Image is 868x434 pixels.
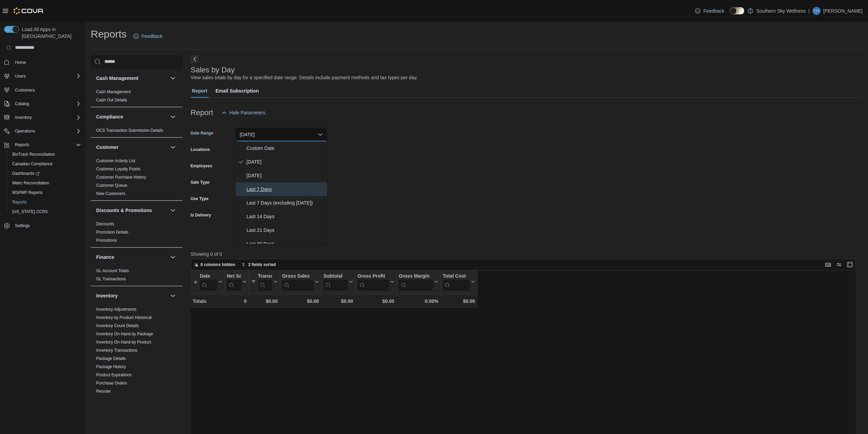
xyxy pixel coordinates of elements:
a: Promotion Details [96,230,129,235]
a: [US_STATE] CCRS [10,208,50,216]
p: Showing 0 of 0 [191,251,863,257]
a: Canadian Compliance [10,160,55,168]
div: Totals [193,297,222,305]
a: Feedback [131,29,165,43]
div: 0.00% [399,297,438,305]
button: BioTrack Reconciliation [7,150,84,159]
span: Reports [12,199,27,205]
label: Sale Type [191,180,209,185]
a: Customer Purchase History [96,175,146,180]
div: $0.00 [251,297,278,305]
span: New Customers [96,191,125,196]
a: Inventory Transactions [96,348,137,353]
div: Select listbox [236,141,327,244]
button: Catalog [12,100,32,108]
button: Next [191,55,199,63]
a: Purchase Orders [96,381,127,386]
span: Cash Management [96,89,131,95]
span: Promotion Details [96,229,129,235]
a: Inventory On Hand by Product [96,340,151,345]
button: Reports [12,141,32,149]
a: Settings [12,222,32,230]
h3: Compliance [96,113,123,120]
div: $0.00 [357,297,394,305]
button: Enter fullscreen [846,261,854,269]
a: Discounts [96,222,114,226]
button: Users [12,72,28,80]
a: Dashboards [7,169,84,178]
div: View sales totals by day for a specified date range. Details include payment methods and tax type... [191,74,418,81]
a: Metrc Reconciliation [10,179,52,187]
div: $0.00 [282,297,319,305]
button: Discounts & Promotions [96,207,167,214]
button: Customer [169,143,177,151]
span: BioTrack Reconciliation [10,150,81,158]
span: [US_STATE] CCRS [12,209,48,214]
div: Stan Martin [812,7,821,15]
button: Compliance [169,113,177,121]
a: Customer Loyalty Points [96,167,141,171]
button: Inventory [1,113,84,122]
div: Transaction Average [258,273,272,290]
span: Operations [15,128,35,134]
button: Inventory [169,292,177,300]
button: Transaction Average [251,273,278,290]
span: Product Expirations [96,372,132,378]
button: Total Cost [443,273,475,290]
button: 2 fields sorted [239,261,279,269]
span: Inventory Transactions [96,348,137,353]
a: Package Details [96,356,126,361]
div: Gross Sales [282,273,313,290]
button: Canadian Compliance [7,159,84,169]
button: Cash Management [96,75,167,82]
a: BioTrack Reconciliation [10,150,58,158]
span: MSPMP Reports [10,188,81,197]
span: Catalog [12,100,81,108]
div: Finance [91,267,182,286]
button: Settings [1,221,84,230]
span: [DATE] [247,171,324,180]
div: Inventory [91,305,182,406]
span: OCS Transaction Submission Details [96,128,163,133]
button: Reports [1,140,84,150]
button: Keyboard shortcuts [824,261,832,269]
div: Subtotal [323,273,348,290]
div: Cash Management [91,88,182,107]
button: Cash Management [169,74,177,82]
button: Finance [96,254,167,261]
h3: Report [191,109,213,117]
button: Customers [1,85,84,95]
span: Package History [96,364,126,369]
span: Cash Out Details [96,97,127,103]
span: 8 columns hidden [201,262,235,267]
span: Feedback [142,33,162,40]
span: Load All Apps in [GEOGRAPHIC_DATA] [19,26,81,40]
span: Dashboards [10,169,81,178]
span: 2 fields sorted [248,262,276,267]
label: Employees [191,163,212,169]
h3: Cash Management [96,75,138,82]
a: Customers [12,86,38,94]
span: Customer Queue [96,183,127,188]
div: $0.00 [443,297,475,305]
button: Reports [7,197,84,207]
button: Gross Sales [282,273,319,290]
span: Promotions [96,238,117,243]
a: Feedback [692,4,727,18]
button: Users [1,71,84,81]
span: Users [15,73,26,79]
span: Customer Activity List [96,158,135,164]
div: Net Sold [227,273,241,279]
div: Gross Profit [357,273,389,279]
label: Is Delivery [191,212,211,218]
div: $0.00 [323,297,353,305]
button: Customer [96,144,167,151]
p: [PERSON_NAME] [823,7,863,15]
span: Inventory [12,113,81,122]
span: Reports [10,198,81,206]
span: Reorder [96,389,111,394]
span: Home [15,60,26,65]
span: Report [192,84,207,98]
